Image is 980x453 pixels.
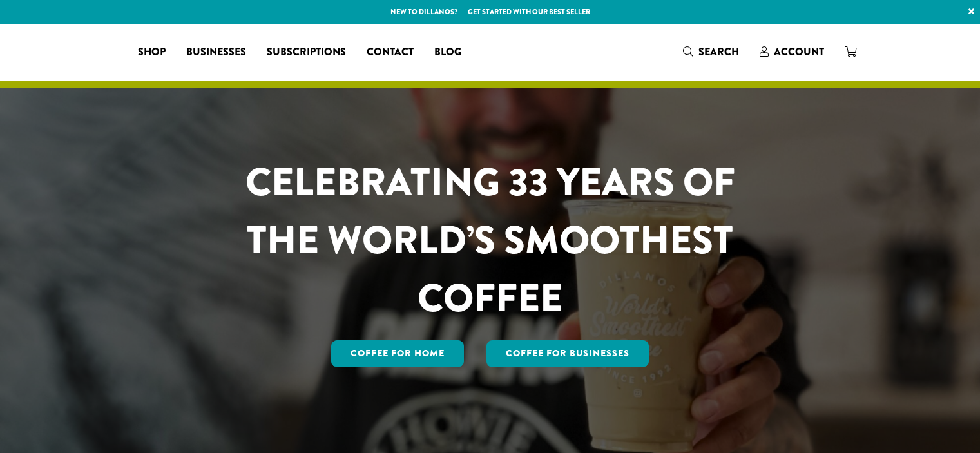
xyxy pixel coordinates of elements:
span: Contact [367,44,414,61]
span: Account [774,44,824,59]
span: Search [698,44,739,59]
a: Coffee for Home [331,340,464,367]
span: Shop [138,44,166,61]
a: Coffee For Businesses [486,340,649,367]
span: Subscriptions [267,44,346,61]
a: Shop [128,42,176,63]
h1: CELEBRATING 33 YEARS OF THE WORLD’S SMOOTHEST COFFEE [207,153,773,327]
span: Blog [434,44,461,61]
a: Get started with our best seller [468,6,590,17]
span: Businesses [186,44,246,61]
a: Search [673,41,749,63]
